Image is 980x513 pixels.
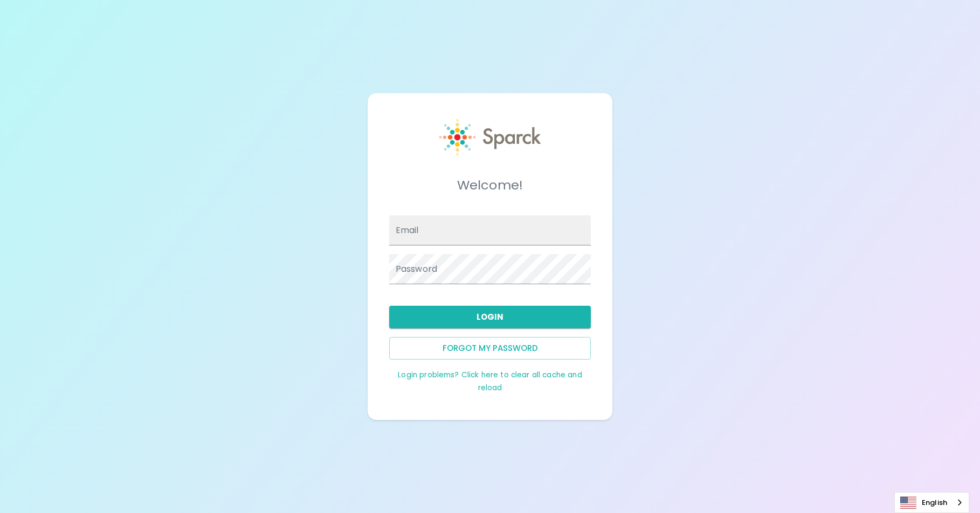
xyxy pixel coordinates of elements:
button: Login [389,306,591,328]
a: Login problems? Click here to clear all cache and reload [398,370,582,393]
h5: Welcome! [389,177,591,194]
a: English [895,493,969,512]
img: Sparck logo [439,119,540,156]
button: Forgot my password [389,337,591,360]
aside: Language selected: English [894,492,969,513]
div: Language [894,492,969,513]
